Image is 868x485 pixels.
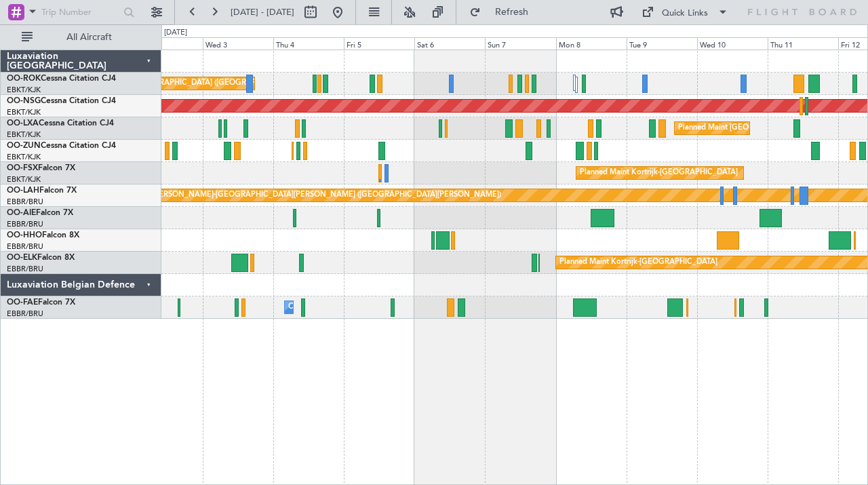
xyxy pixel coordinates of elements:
[132,37,203,50] div: Tue 2
[627,37,697,50] div: Tue 9
[7,130,41,140] a: EBKT/KJK
[15,26,147,48] button: All Aircraft
[7,75,41,83] span: OO-ROK
[35,33,143,42] span: All Aircraft
[273,37,344,50] div: Thu 4
[484,7,540,17] span: Refresh
[7,119,114,128] a: OO-LXACessna Citation CJ4
[7,119,39,128] span: OO-LXA
[203,37,273,50] div: Wed 3
[7,254,37,262] span: OO-ELK
[7,231,79,239] a: OO-HHOFalcon 8X
[485,37,555,50] div: Sun 7
[559,252,717,273] div: Planned Maint Kortrijk-[GEOGRAPHIC_DATA]
[7,209,73,217] a: OO-AIEFalcon 7X
[41,2,119,22] input: Trip Number
[635,1,735,23] button: Quick Links
[7,107,41,117] a: EBKT/KJK
[7,219,43,229] a: EBBR/BRU
[7,97,41,105] span: OO-NSG
[7,187,77,195] a: OO-LAHFalcon 7X
[414,37,485,50] div: Sat 6
[83,73,296,94] div: Planned Maint [GEOGRAPHIC_DATA] ([GEOGRAPHIC_DATA])
[7,75,116,83] a: OO-ROKCessna Citation CJ4
[7,97,116,105] a: OO-NSGCessna Citation CJ4
[7,241,43,252] a: EBBR/BRU
[288,297,380,317] div: Owner Melsbroek Air Base
[556,37,627,50] div: Mon 8
[7,254,75,262] a: OO-ELKFalcon 8X
[768,37,838,50] div: Thu 11
[7,152,41,162] a: EBKT/KJK
[7,209,36,217] span: OO-AIE
[7,164,75,172] a: OO-FSXFalcon 7X
[7,164,38,172] span: OO-FSX
[231,6,294,18] span: [DATE] - [DATE]
[580,163,738,183] div: Planned Maint Kortrijk-[GEOGRAPHIC_DATA]
[7,264,43,274] a: EBBR/BRU
[463,1,545,23] button: Refresh
[662,7,708,20] div: Quick Links
[7,85,41,95] a: EBKT/KJK
[7,231,42,239] span: OO-HHO
[164,27,187,39] div: [DATE]
[7,309,43,319] a: EBBR/BRU
[100,185,501,206] div: Planned Maint [PERSON_NAME]-[GEOGRAPHIC_DATA][PERSON_NAME] ([GEOGRAPHIC_DATA][PERSON_NAME])
[7,142,41,150] span: OO-ZUN
[344,37,414,50] div: Fri 5
[7,298,38,307] span: OO-FAE
[7,197,43,207] a: EBBR/BRU
[7,174,41,185] a: EBKT/KJK
[7,187,39,195] span: OO-LAH
[7,142,116,150] a: OO-ZUNCessna Citation CJ4
[7,298,75,307] a: OO-FAEFalcon 7X
[697,37,768,50] div: Wed 10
